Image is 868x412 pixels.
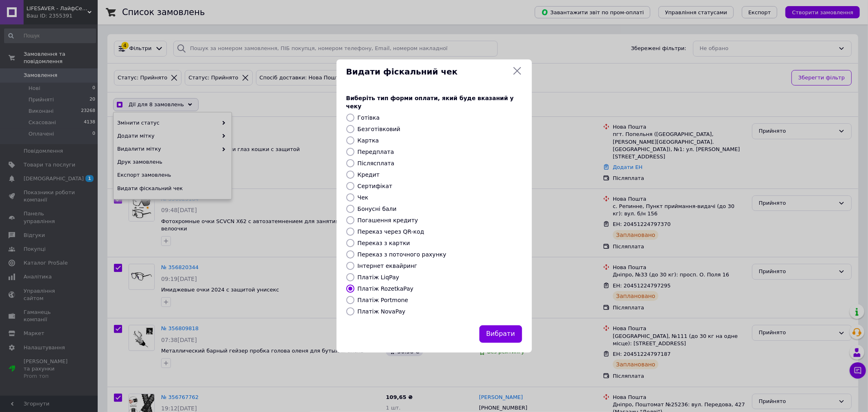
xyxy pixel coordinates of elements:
[358,194,369,201] label: Чек
[358,217,418,224] label: Погашення кредиту
[358,114,380,121] label: Готівка
[346,95,514,110] span: Виберіть тип форми оплати, який буде вказаний у чеку
[358,137,379,144] label: Картка
[358,126,400,132] label: Безготівковий
[358,285,413,292] label: Платіж RozetkaPay
[358,297,409,303] label: Платіж Portmone
[358,149,394,155] label: Передплата
[358,274,399,281] label: Платіж LiqPay
[479,325,522,343] button: Вибрати
[358,228,424,235] label: Переказ через QR-код
[358,183,393,189] label: Сертифікат
[358,171,380,178] label: Кредит
[358,251,446,258] label: Переказ з поточного рахунку
[358,160,395,167] label: Післясплата
[346,66,509,78] span: Видати фіскальний чек
[358,206,397,212] label: Бонусні бали
[358,308,406,315] label: Платіж NovaPay
[358,263,418,269] label: Інтернет еквайринг
[358,240,410,246] label: Переказ з картки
